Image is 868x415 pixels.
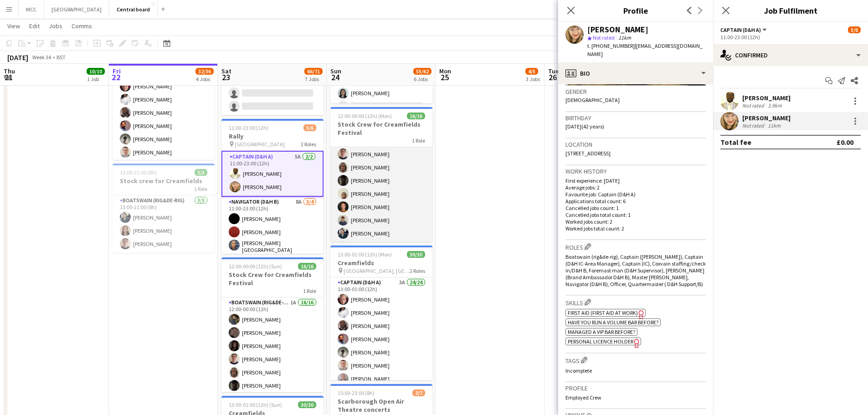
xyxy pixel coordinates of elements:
[87,76,104,82] div: 1 Job
[120,169,157,176] span: 13:00-21:00 (8h)
[221,197,324,270] app-card-role: Navigator (D&H B)8A3/411:00-23:00 (12h)[PERSON_NAME][PERSON_NAME][PERSON_NAME][GEOGRAPHIC_DATA]
[565,297,706,307] h3: Skills
[587,26,648,34] div: [PERSON_NAME]
[742,94,791,102] div: [PERSON_NAME]
[330,92,432,322] app-card-role: 12:00-00:00 (12h)[PERSON_NAME][PERSON_NAME][PERSON_NAME][PERSON_NAME][PERSON_NAME][PERSON_NAME][P...
[568,328,635,335] span: managed a VIP bar before?
[525,68,538,75] span: 4/5
[565,191,706,198] p: Favourite job: Captain (D&H A)
[412,137,425,144] span: 1 Role
[2,72,15,82] span: 21
[221,119,324,254] app-job-card: 11:00-23:00 (12h)5/6Rally [GEOGRAPHIC_DATA]2 RolesCaptain (D&H A)5A2/211:00-23:00 (12h)[PERSON_NA...
[7,22,20,30] span: View
[304,68,323,75] span: 66/71
[565,87,706,96] h3: Gender
[220,72,231,82] span: 23
[837,138,853,147] div: £0.00
[742,102,766,109] div: Not rated
[410,267,425,274] span: 2 Roles
[113,164,215,253] div: 13:00-21:00 (8h)3/3Stock crew for Creamfields1 RoleBoatswain (rig&de-rig)3/313:00-21:00 (8h)[PERS...
[195,169,207,176] span: 3/3
[221,67,231,75] span: Sat
[713,5,868,16] h3: Job Fulfilment
[111,72,121,82] span: 22
[616,34,633,41] span: 11km
[565,167,706,175] h3: Work history
[407,113,425,119] span: 16/16
[235,141,285,148] span: [GEOGRAPHIC_DATA]
[330,107,432,242] app-job-card: 12:00-00:00 (12h) (Mon)16/16Stock Crew for Creamfields Festival1 Role12:00-00:00 (12h)[PERSON_NAM...
[565,97,620,103] span: [DEMOGRAPHIC_DATA]
[113,67,121,75] span: Fri
[303,124,316,131] span: 5/6
[565,242,706,251] h3: Roles
[568,338,633,345] span: Personal Licence Holder
[413,68,431,75] span: 55/62
[26,20,43,32] a: Edit
[848,26,861,33] span: 5/6
[4,67,15,75] span: Thu
[72,22,92,30] span: Comms
[113,25,215,160] div: In progress13:00-01:00 (12h) (Sat)26/28Creamfields [GEOGRAPHIC_DATA], [GEOGRAPHIC_DATA]2 RolesCap...
[565,394,706,401] p: Employed Crew
[720,138,751,147] div: Total fee
[87,68,105,75] span: 10/10
[301,141,316,148] span: 2 Roles
[565,123,604,130] span: [DATE] (42 years)
[113,195,215,253] app-card-role: Boatswain (rig&de-rig)3/313:00-21:00 (8h)[PERSON_NAME][PERSON_NAME][PERSON_NAME]
[565,225,706,232] p: Worked jobs total count: 2
[329,72,341,82] span: 24
[56,54,66,61] div: BST
[338,389,375,396] span: 15:00-23:00 (8h)
[558,62,713,84] div: Bio
[414,76,431,82] div: 6 Jobs
[438,72,451,82] span: 25
[565,140,706,149] h3: Location
[742,114,791,122] div: [PERSON_NAME]
[196,76,213,82] div: 4 Jobs
[221,132,324,140] h3: Rally
[330,45,432,128] app-card-role: Navigator (D&H B)8A3/511:00-23:00 (12h)[PERSON_NAME][PERSON_NAME][PERSON_NAME]
[548,67,559,75] span: Tue
[565,211,706,218] p: Cancelled jobs total count: 1
[526,76,540,82] div: 3 Jobs
[109,0,158,18] button: Central board
[565,150,611,157] span: [STREET_ADDRESS]
[412,389,425,396] span: 2/7
[49,22,62,30] span: Jobs
[298,263,316,270] span: 16/16
[720,26,768,33] button: Captain (D&H A)
[338,113,392,119] span: 12:00-00:00 (12h) (Mon)
[344,267,410,274] span: [GEOGRAPHIC_DATA], [GEOGRAPHIC_DATA]
[44,0,109,18] button: [GEOGRAPHIC_DATA]
[221,271,324,287] h3: Stock Crew for Creamfields Festival
[303,287,316,294] span: 1 Role
[587,42,635,49] span: t. [PHONE_NUMBER]
[305,76,322,82] div: 7 Jobs
[68,20,96,32] a: Comms
[565,218,706,225] p: Worked jobs count: 2
[439,67,451,75] span: Mon
[766,122,782,129] div: 11km
[19,0,44,18] button: MCC
[330,67,341,75] span: Sun
[298,401,316,408] span: 30/30
[565,355,706,365] h3: Tags
[558,5,713,16] h3: Profile
[587,42,703,57] span: | [EMAIL_ADDRESS][DOMAIN_NAME]
[7,53,28,62] div: [DATE]
[338,251,392,258] span: 13:00-01:00 (12h) (Mon)
[221,257,324,392] app-job-card: 12:00-00:00 (12h) (Sun)16/16Stock Crew for Creamfields Festival1 RoleBoatswain (rig&de-rig)1A16/1...
[407,251,425,258] span: 30/30
[565,184,706,191] p: Average jobs: 2
[221,58,324,115] app-card-role: Boatswain (rig&de-rig)1/308:00-16:00 (8h)[PERSON_NAME]
[593,34,615,41] span: Not rated
[330,120,432,137] h3: Stock Crew for Creamfields Festival
[713,44,868,66] div: Confirmed
[330,246,432,380] app-job-card: 13:00-01:00 (12h) (Mon)30/30Creamfields [GEOGRAPHIC_DATA], [GEOGRAPHIC_DATA]2 RolesCaptain (D&H A...
[229,263,282,270] span: 12:00-00:00 (12h) (Sun)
